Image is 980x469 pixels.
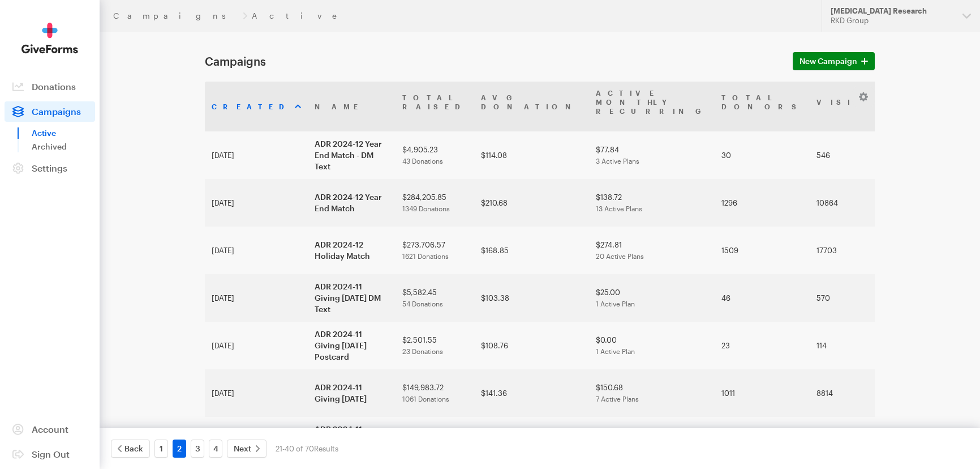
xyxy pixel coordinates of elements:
[589,179,715,227] td: $138.72
[308,131,396,179] td: ADR 2024-12 Year End Match - DM Text
[205,274,308,322] td: [DATE]
[205,179,308,227] td: [DATE]
[589,131,715,179] td: $77.84
[205,417,308,464] td: [DATE]
[276,440,338,458] div: 21-40 of 70
[474,417,589,464] td: $118.29
[715,82,810,131] th: TotalDonors: activate to sort column ascending
[308,274,396,322] td: ADR 2024-11 Giving [DATE] DM Text
[396,417,474,464] td: $37,734.57
[589,417,715,464] td: $26.58
[308,417,396,464] td: ADR 2024-11 [MEDICAL_DATA] Awareness
[402,204,450,212] span: 1349 Donations
[396,369,474,417] td: $149,983.72
[589,322,715,369] td: $0.00
[596,300,635,308] span: 1 Active Plan
[596,347,635,355] span: 1 Active Plan
[191,440,204,458] a: 3
[589,274,715,322] td: $25.00
[32,449,70,459] span: Sign Out
[396,227,474,274] td: $273,706.57
[715,369,810,417] td: 1011
[589,82,715,131] th: Active MonthlyRecurring: activate to sort column ascending
[831,16,953,25] div: RKD Group
[474,369,589,417] td: $141.36
[474,179,589,227] td: $210.68
[5,419,95,440] a: Account
[205,131,308,179] td: [DATE]
[810,179,882,227] td: 10864
[227,440,267,458] a: Next
[402,347,443,355] span: 23 Donations
[715,131,810,179] td: 30
[234,442,251,455] span: Next
[402,252,449,260] span: 1621 Donations
[32,424,68,434] span: Account
[5,158,95,178] a: Settings
[32,163,67,173] span: Settings
[396,82,474,131] th: TotalRaised: activate to sort column ascending
[402,300,443,308] span: 54 Donations
[596,252,644,260] span: 20 Active Plans
[205,54,779,68] h1: Campaigns
[474,131,589,179] td: $114.08
[5,101,95,122] a: Campaigns
[715,227,810,274] td: 1509
[596,395,639,403] span: 7 Active Plans
[205,322,308,369] td: [DATE]
[308,322,396,369] td: ADR 2024-11 Giving [DATE] Postcard
[113,11,238,20] a: Campaigns
[793,52,875,70] a: New Campaign
[32,126,95,140] a: Active
[474,322,589,369] td: $108.76
[308,369,396,417] td: ADR 2024-11 Giving [DATE]
[205,227,308,274] td: [DATE]
[111,440,150,458] a: Back
[810,322,882,369] td: 114
[596,204,642,212] span: 13 Active Plans
[5,76,95,97] a: Donations
[308,227,396,274] td: ADR 2024-12 Holiday Match
[715,417,810,464] td: 299
[22,23,78,54] img: GiveForms
[810,131,882,179] td: 546
[314,444,338,453] span: Results
[715,179,810,227] td: 1296
[205,82,308,131] th: Created: activate to sort column ascending
[596,157,639,165] span: 3 Active Plans
[396,179,474,227] td: $284,205.85
[32,81,76,92] span: Donations
[810,82,882,131] th: Visits: activate to sort column ascending
[800,54,857,68] span: New Campaign
[396,131,474,179] td: $4,905.23
[396,274,474,322] td: $5,582.45
[209,440,222,458] a: 4
[810,274,882,322] td: 570
[810,417,882,464] td: 8808
[402,395,449,403] span: 1061 Donations
[402,157,443,165] span: 43 Donations
[810,227,882,274] td: 17703
[810,369,882,417] td: 8814
[474,227,589,274] td: $168.85
[5,444,95,464] a: Sign Out
[308,179,396,227] td: ADR 2024-12 Year End Match
[396,322,474,369] td: $2,501.55
[32,106,81,117] span: Campaigns
[715,322,810,369] td: 23
[715,274,810,322] td: 46
[154,440,168,458] a: 1
[308,82,396,131] th: Name: activate to sort column ascending
[589,227,715,274] td: $274.81
[124,442,143,455] span: Back
[474,274,589,322] td: $103.38
[589,369,715,417] td: $150.68
[474,82,589,131] th: AvgDonation: activate to sort column ascending
[32,140,95,154] a: Archived
[831,6,953,16] div: [MEDICAL_DATA] Research
[205,369,308,417] td: [DATE]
